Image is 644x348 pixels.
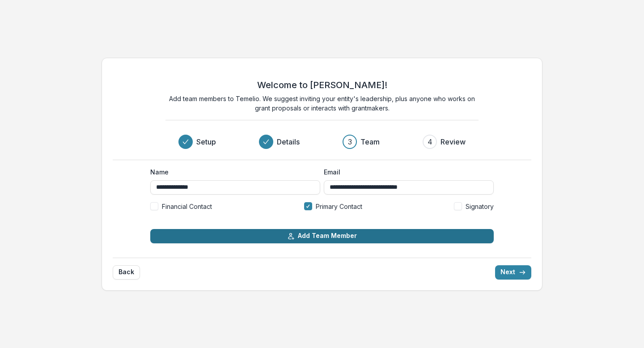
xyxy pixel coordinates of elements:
[162,202,212,211] span: Financial Contact
[150,167,315,177] label: Name
[466,202,494,211] span: Signatory
[165,94,479,113] p: Add team members to Temelio. We suggest inviting your entity's leadership, plus anyone who works ...
[348,136,352,147] div: 3
[113,265,140,280] button: Back
[316,202,362,211] span: Primary Contact
[277,136,300,147] h3: Details
[495,265,531,280] button: Next
[178,135,466,149] div: Progress
[150,229,494,243] button: Add Team Member
[441,136,466,147] h3: Review
[324,167,488,177] label: Email
[360,136,380,147] h3: Team
[428,136,432,147] div: 4
[257,80,387,90] h2: Welcome to [PERSON_NAME]!
[196,136,216,147] h3: Setup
